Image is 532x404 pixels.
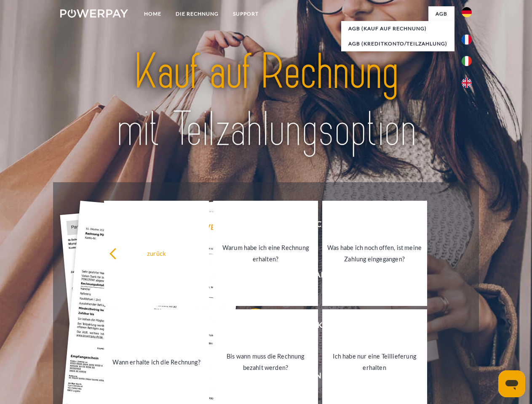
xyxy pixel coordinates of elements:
div: Was habe ich noch offen, ist meine Zahlung eingegangen? [327,242,422,265]
img: en [462,78,472,88]
div: Bis wann muss die Rechnung bezahlt werden? [218,351,313,373]
a: Was habe ich noch offen, ist meine Zahlung eingegangen? [322,201,427,306]
a: AGB (Kauf auf Rechnung) [341,21,454,36]
img: title-powerpay_de.svg [80,40,452,161]
div: Wann erhalte ich die Rechnung? [109,356,204,367]
div: zurück [109,247,204,259]
a: Home [137,6,168,21]
img: de [462,7,472,17]
a: agb [428,6,454,21]
img: logo-powerpay-white.svg [60,9,128,18]
iframe: Schaltfläche zum Öffnen des Messaging-Fensters [498,370,525,397]
div: Ich habe nur eine Teillieferung erhalten [327,351,422,373]
a: DIE RECHNUNG [168,6,226,21]
a: SUPPORT [226,6,266,21]
div: Warum habe ich eine Rechnung erhalten? [218,242,313,265]
img: fr [462,35,472,45]
img: it [462,56,472,66]
a: AGB (Kreditkonto/Teilzahlung) [341,36,454,51]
